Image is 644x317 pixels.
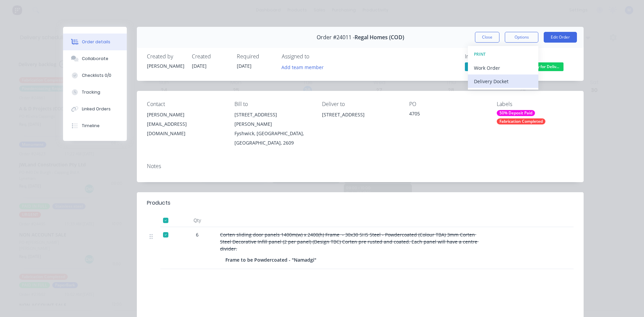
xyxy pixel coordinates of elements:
[147,163,574,169] div: Notes
[82,106,111,112] div: Linked Orders
[474,50,532,59] div: PRINT
[523,62,563,71] span: Ready for Deliv...
[192,63,207,69] span: [DATE]
[322,110,399,119] div: [STREET_ADDRESS]
[234,101,311,107] div: Bill to
[196,231,199,238] span: 6
[225,255,319,265] div: Frame to be Powdercoated - "Namadgi"
[63,84,127,101] button: Tracking
[474,63,532,73] div: Work Order
[523,62,563,72] button: Ready for Deliv...
[220,231,479,252] span: Corten sliding door panels 1400m(w) x 2400(h) Frame - 30x30 SHS Steel - Powdercoated (Colour TBA)...
[147,119,224,138] div: [EMAIL_ADDRESS][DOMAIN_NAME]
[322,101,399,107] div: Deliver to
[278,62,327,71] button: Add team member
[409,101,486,107] div: PO
[468,48,538,61] button: PRINT
[282,53,349,60] div: Assigned to
[465,62,505,71] span: Yes
[147,53,184,60] div: Created by
[63,117,127,134] button: Timeline
[147,110,224,138] div: [PERSON_NAME][EMAIL_ADDRESS][DOMAIN_NAME]
[237,63,252,69] span: [DATE]
[63,67,127,84] button: Checklists 0/0
[497,110,535,116] div: 50% Deposit Paid
[82,89,100,95] div: Tracking
[505,32,538,43] button: Options
[147,199,170,207] div: Products
[234,110,311,148] div: [STREET_ADDRESS][PERSON_NAME]Fyshwick, [GEOGRAPHIC_DATA], [GEOGRAPHIC_DATA], 2609
[82,56,108,62] div: Collaborate
[63,101,127,117] button: Linked Orders
[282,62,327,71] button: Add team member
[497,101,574,107] div: Labels
[468,74,538,88] button: Delivery Docket
[523,53,574,60] div: Status
[322,110,399,131] div: [STREET_ADDRESS]
[234,110,311,129] div: [STREET_ADDRESS][PERSON_NAME]
[192,53,229,60] div: Created
[474,76,532,86] div: Delivery Docket
[234,129,311,148] div: Fyshwick, [GEOGRAPHIC_DATA], [GEOGRAPHIC_DATA], 2609
[147,101,224,107] div: Contact
[82,72,111,78] div: Checklists 0/0
[82,39,110,45] div: Order details
[544,32,577,43] button: Edit Order
[497,118,545,124] div: Fabrication Completed
[63,34,127,50] button: Order details
[468,61,538,74] button: Work Order
[475,32,499,43] button: Close
[147,110,224,119] div: [PERSON_NAME]
[409,110,486,119] div: 4705
[317,34,355,41] span: Order #24011 -
[177,214,217,227] div: Qty
[147,62,184,69] div: [PERSON_NAME]
[82,123,100,129] div: Timeline
[237,53,274,60] div: Required
[63,50,127,67] button: Collaborate
[465,53,515,60] div: Invoiced
[355,34,404,41] span: Regal Homes (COD)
